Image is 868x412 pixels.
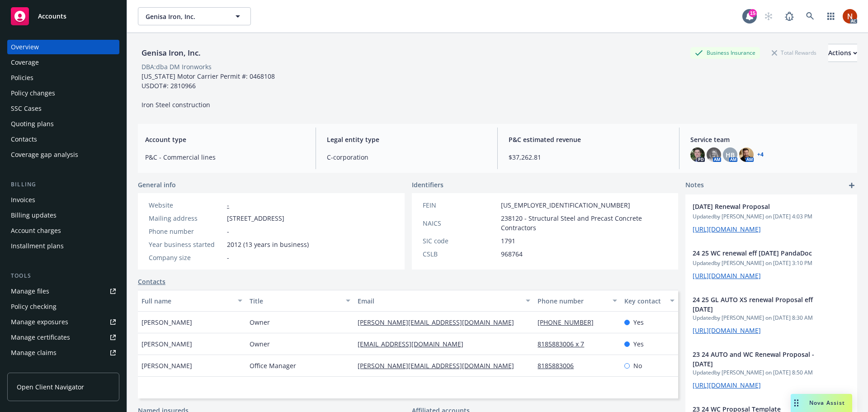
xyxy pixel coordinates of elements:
[509,152,668,162] span: $37,262.81
[138,277,165,286] a: Contacts
[633,339,644,349] span: Yes
[7,223,119,238] a: Account charges
[145,152,305,162] span: P&C - Commercial lines
[11,208,57,223] div: Billing updates
[145,135,305,144] span: Account type
[538,340,591,348] a: 8185883006 x 7
[693,326,761,335] a: [URL][DOMAIN_NAME]
[538,318,601,327] a: [PHONE_NUMBER]
[690,47,760,58] div: Business Insurance
[7,180,119,189] div: Billing
[138,180,176,189] span: General info
[11,147,78,162] div: Coverage gap analysis
[358,361,521,370] a: [PERSON_NAME][EMAIL_ADDRESS][DOMAIN_NAME]
[7,40,119,54] a: Overview
[7,71,119,85] a: Policies
[11,71,33,85] div: Policies
[11,315,68,329] div: Manage exposures
[693,314,850,322] span: Updated by [PERSON_NAME] on [DATE] 8:30 AM
[749,9,757,17] div: 15
[149,253,223,262] div: Company size
[7,4,119,29] a: Accounts
[149,227,223,236] div: Phone number
[423,200,497,210] div: FEIN
[693,248,826,258] span: 24 25 WC renewal eff [DATE] PandaDoc
[538,361,581,370] a: 8185883006
[11,361,53,375] div: Manage BORs
[146,12,224,21] span: Genisa Iron, Inc.
[693,202,826,211] span: [DATE] Renewal Proposal
[7,239,119,253] a: Installment plans
[633,317,644,327] span: Yes
[7,361,119,375] a: Manage BORs
[693,225,761,233] a: [URL][DOMAIN_NAME]
[149,213,223,223] div: Mailing address
[327,135,486,144] span: Legal entity type
[624,296,665,306] div: Key contact
[809,399,845,407] span: Nova Assist
[142,72,275,109] span: [US_STATE] Motor Carrier Permit #: 0468108 USDOT#: 2810966 Iron Steel construction
[11,239,64,253] div: Installment plans
[621,290,678,312] button: Key contact
[11,330,70,345] div: Manage certificates
[501,200,630,210] span: [US_EMPLOYER_IDENTIFICATION_NUMBER]
[142,361,192,370] span: [PERSON_NAME]
[149,200,223,210] div: Website
[693,369,850,377] span: Updated by [PERSON_NAME] on [DATE] 8:50 AM
[693,295,826,314] span: 24 25 GL AUTO XS renewal Proposal eff [DATE]
[685,342,857,397] div: 23 24 AUTO and WC Renewal Proposal - [DATE]Updatedby [PERSON_NAME] on [DATE] 8:50 AM[URL][DOMAIN_...
[354,290,534,312] button: Email
[693,350,826,369] span: 23 24 AUTO and WC Renewal Proposal - [DATE]
[633,361,642,370] span: No
[142,339,192,349] span: [PERSON_NAME]
[412,180,443,189] span: Identifiers
[227,213,284,223] span: [STREET_ADDRESS]
[423,236,497,246] div: SIC code
[509,135,668,144] span: P&C estimated revenue
[11,284,49,298] div: Manage files
[7,117,119,131] a: Quoting plans
[767,47,821,58] div: Total Rewards
[685,194,857,241] div: [DATE] Renewal ProposalUpdatedby [PERSON_NAME] on [DATE] 4:03 PM[URL][DOMAIN_NAME]
[7,271,119,280] div: Tools
[227,253,229,262] span: -
[11,55,39,70] div: Coverage
[846,180,857,191] a: add
[828,44,857,62] button: Actions
[142,317,192,327] span: [PERSON_NAME]
[7,193,119,207] a: Invoices
[11,299,57,314] div: Policy checking
[358,296,520,306] div: Email
[791,394,802,412] div: Drag to move
[17,382,84,392] span: Open Client Navigator
[7,330,119,345] a: Manage certificates
[250,317,270,327] span: Owner
[690,147,705,162] img: photo
[739,147,754,162] img: photo
[685,180,704,191] span: Notes
[149,240,223,249] div: Year business started
[685,288,857,342] div: 24 25 GL AUTO XS renewal Proposal eff [DATE]Updatedby [PERSON_NAME] on [DATE] 8:30 AM[URL][DOMAIN...
[828,44,857,62] div: Actions
[707,147,721,162] img: photo
[7,284,119,298] a: Manage files
[227,240,309,249] span: 2012 (13 years in business)
[227,201,229,209] a: -
[11,132,37,147] div: Contacts
[791,394,852,412] button: Nova Assist
[693,381,761,389] a: [URL][DOMAIN_NAME]
[11,117,54,131] div: Quoting plans
[822,7,840,25] a: Switch app
[246,290,354,312] button: Title
[250,296,340,306] div: Title
[7,315,119,329] a: Manage exposures
[227,227,229,236] span: -
[7,208,119,223] a: Billing updates
[501,213,668,232] span: 238120 - Structural Steel and Precast Concrete Contractors
[327,152,486,162] span: C-corporation
[11,101,42,116] div: SSC Cases
[138,7,251,25] button: Genisa Iron, Inc.
[693,213,850,221] span: Updated by [PERSON_NAME] on [DATE] 4:03 PM
[726,150,735,160] span: HB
